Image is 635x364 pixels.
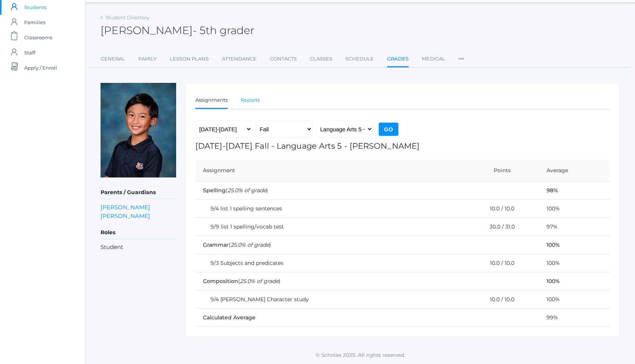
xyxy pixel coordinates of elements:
[460,290,539,308] td: 10.0 / 10.0
[101,226,176,239] h5: Roles
[539,254,610,272] td: 100%
[270,51,297,67] a: Contacts
[24,30,52,45] span: Classrooms
[460,199,539,218] td: 10.0 / 10.0
[101,51,125,67] a: General
[195,272,539,290] td: ( )
[195,181,539,199] td: ( )
[195,236,539,254] td: ( )
[203,187,226,194] span: Spelling
[539,199,610,218] td: 100%
[203,241,229,248] span: Grammar
[387,51,409,68] a: Grades
[310,51,332,67] a: Classes
[203,278,238,285] span: Composition
[422,51,445,67] a: Medical
[539,308,610,327] td: 99%
[195,290,460,308] td: 9/4 [PERSON_NAME] Character study
[460,254,539,272] td: 10.0 / 10.0
[539,181,610,199] td: 98%
[195,218,460,236] td: 9/9 list 1 spelling/vocab test
[222,51,257,67] a: Attendance
[24,60,57,75] span: Apply / Enroll
[105,14,149,20] a: Student Directory
[101,203,150,212] a: [PERSON_NAME]
[101,243,176,252] li: Student
[460,218,539,236] td: 30.0 / 31.0
[228,187,266,194] em: 25.0% of grade
[195,160,460,182] th: Assignment
[460,160,539,182] th: Points
[195,254,460,272] td: 9/3 Subjects and predicates
[345,51,374,67] a: Schedule
[101,186,176,199] h5: Parents / Guardians
[241,93,260,108] a: Reports
[539,218,610,236] td: 97%
[24,45,35,60] span: Staff
[195,199,460,218] td: 9/4 list 1 spelling sentences
[101,83,176,177] img: Matteo Soratorio
[195,308,539,327] td: Calculated Average
[138,51,156,67] a: Family
[539,160,610,182] th: Average
[231,241,269,248] em: 25.0% of grade
[240,278,279,285] em: 25.0% of grade
[195,142,610,150] h1: [DATE]-[DATE] Fall - Language Arts 5 - [PERSON_NAME]
[101,25,254,36] h2: [PERSON_NAME]
[539,272,610,290] td: 100%
[85,351,635,359] p: © Scholae 2025. All rights reserved.
[24,15,45,30] span: Families
[539,236,610,254] td: 100%
[539,290,610,308] td: 100%
[170,51,209,67] a: Lesson Plans
[195,93,228,109] a: Assignments
[193,24,254,37] span: - 5th grader
[379,123,398,136] input: Go
[101,212,150,220] a: [PERSON_NAME]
